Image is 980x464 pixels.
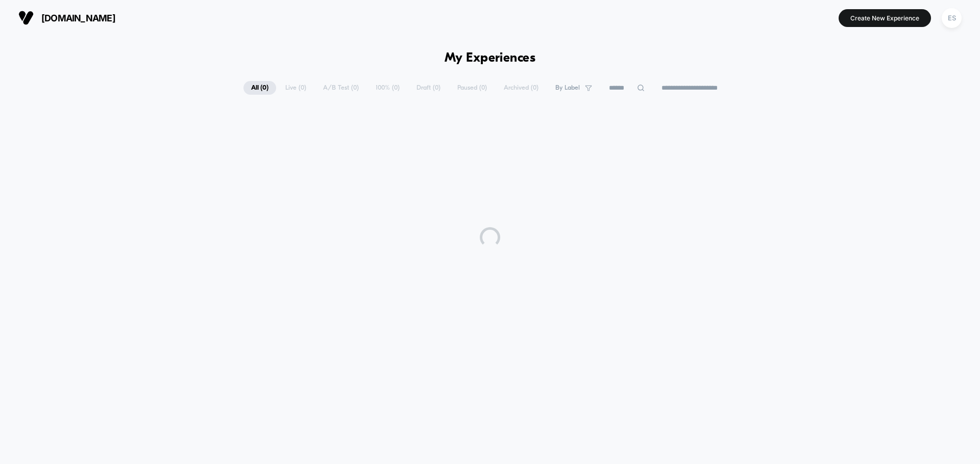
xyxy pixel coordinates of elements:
h1: My Experiences [445,51,536,66]
span: By Label [555,84,580,92]
button: Create New Experience [839,9,931,27]
span: [DOMAIN_NAME] [41,13,115,23]
button: ES [939,8,965,29]
button: [DOMAIN_NAME] [15,10,118,26]
img: Visually logo [18,10,34,25]
div: ES [942,8,962,28]
span: All ( 0 ) [243,81,276,95]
